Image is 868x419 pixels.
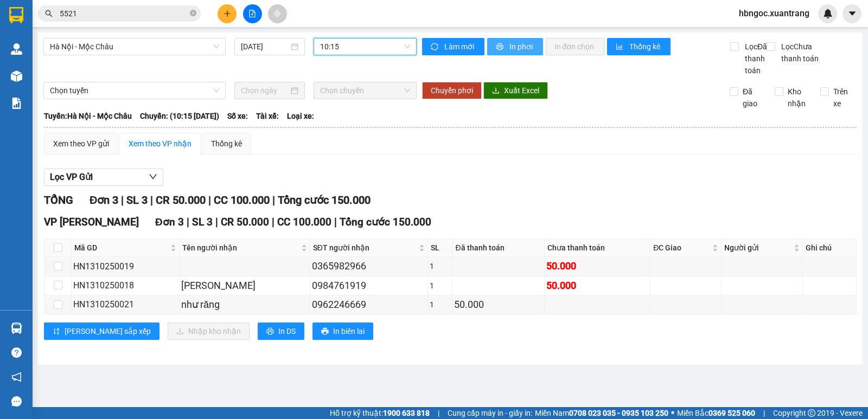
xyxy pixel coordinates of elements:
[320,38,410,55] span: 10:15
[44,323,159,340] button: sort-ascending[PERSON_NAME] sắp xếp
[808,409,815,417] span: copyright
[777,41,821,65] span: Lọc Chưa thanh toán
[60,8,188,20] input: Tìm tên, số ĐT hoặc mã đơn
[50,170,93,184] span: Lọc VP Gửi
[53,327,60,336] span: sort-ascending
[545,239,651,257] th: Chưa thanh toán
[454,297,542,312] div: 50.000
[333,325,365,337] span: In biên lai
[156,194,206,207] span: CR 50.000
[181,278,308,293] div: [PERSON_NAME]
[430,280,450,292] div: 1
[310,295,429,314] td: 0962246669
[730,7,818,20] span: hbngoc.xuantrang
[321,327,329,336] span: printer
[44,216,139,228] span: VP [PERSON_NAME]
[629,41,662,53] span: Thống kê
[492,87,500,95] span: download
[273,10,281,17] span: aim
[256,110,279,122] span: Tài xế:
[149,172,157,181] span: down
[9,7,23,23] img: logo-vxr
[313,242,417,254] span: SĐT người nhận
[287,110,314,122] span: Loại xe:
[310,257,429,276] td: 0365982966
[487,38,543,55] button: printerIn phơi
[268,4,287,23] button: aim
[90,194,118,207] span: Đơn 3
[215,216,218,228] span: |
[330,407,430,419] span: Hỗ trợ kỹ thuật:
[129,138,192,150] div: Xem theo VP nhận
[546,278,649,293] div: 50.000
[140,110,219,122] span: Chuyến: (10:15 [DATE])
[72,276,180,295] td: HN1310250018
[383,409,430,417] strong: 1900 633 818
[208,194,211,207] span: |
[277,216,331,228] span: CC 100.000
[671,411,674,415] span: ⚪️
[180,276,310,295] td: chung thi
[218,4,237,23] button: plus
[180,295,310,314] td: như răng
[190,10,196,16] span: close-circle
[72,295,180,314] td: HN1310250021
[430,299,450,311] div: 1
[430,260,450,272] div: 1
[126,194,148,207] span: SL 3
[73,279,177,292] div: HN1310250018
[11,43,22,55] img: warehouse-icon
[190,9,196,19] span: close-circle
[312,278,426,293] div: 0984761919
[677,407,755,419] span: Miền Bắc
[278,194,371,207] span: Tổng cước 150.000
[258,323,304,340] button: printerIn DS
[422,38,484,55] button: syncLàm mới
[224,10,231,17] span: plus
[803,239,857,257] th: Ghi chú
[11,323,22,334] img: warehouse-icon
[428,239,452,257] th: SL
[616,43,625,51] span: bar-chart
[241,85,289,96] input: Chọn ngày
[72,257,180,276] td: HN1310250019
[121,194,124,207] span: |
[182,242,299,254] span: Tên người nhận
[214,194,270,207] span: CC 100.000
[168,323,250,340] button: downloadNhập kho nhận
[272,194,275,207] span: |
[11,396,22,407] span: message
[241,41,289,53] input: 13/10/2025
[227,110,248,122] span: Số xe:
[312,323,373,340] button: printerIn biên lai
[535,407,668,419] span: Miền Nam
[248,10,256,17] span: file-add
[65,325,151,337] span: [PERSON_NAME] sắp xếp
[509,41,534,53] span: In phơi
[724,242,792,254] span: Người gửi
[50,82,219,99] span: Chọn tuyến
[431,43,440,51] span: sync
[192,216,213,228] span: SL 3
[483,82,548,99] button: downloadXuất Excel
[50,38,219,55] span: Hà Nội - Mộc Châu
[74,242,168,254] span: Mã GD
[53,138,109,150] div: Xem theo VP gửi
[504,85,539,96] span: Xuất Excel
[823,9,833,18] img: icon-new-feature
[11,98,22,109] img: solution-icon
[155,216,184,228] span: Đơn 3
[221,216,269,228] span: CR 50.000
[847,9,857,18] span: caret-down
[11,347,22,358] span: question-circle
[843,4,861,23] button: caret-down
[312,259,426,274] div: 0365982966
[243,4,262,23] button: file-add
[709,409,755,417] strong: 0369 525 060
[546,38,605,55] button: In đơn chọn
[312,297,426,312] div: 0962246669
[278,325,296,337] span: In DS
[546,259,649,274] div: 50.000
[444,41,476,53] span: Làm mới
[310,276,429,295] td: 0984761919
